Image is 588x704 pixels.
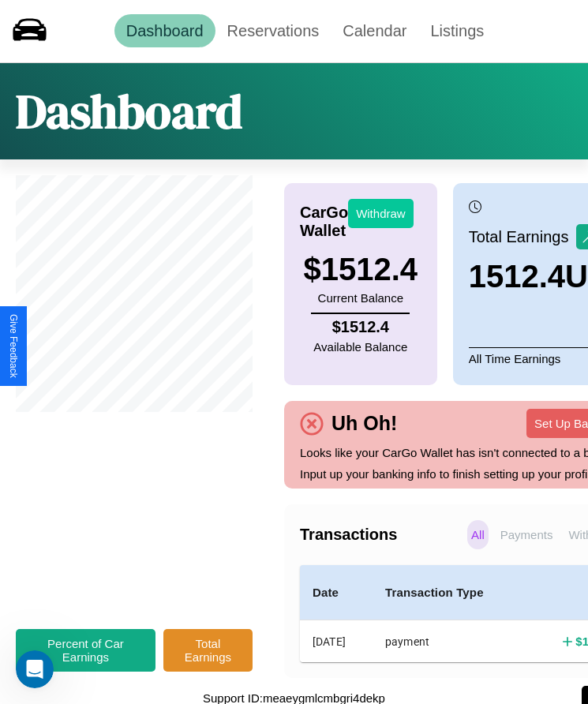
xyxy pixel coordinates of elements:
div: Give Feedback [8,314,19,378]
a: Dashboard [114,14,215,47]
a: Listings [418,14,496,47]
h1: Dashboard [16,79,242,144]
p: Current Balance [304,287,418,309]
button: Percent of Car Earnings [16,629,155,672]
th: [DATE] [300,620,373,663]
p: Payments [496,520,557,549]
a: Reservations [215,14,331,47]
h4: Date [313,583,360,602]
h4: Transaction Type [385,583,514,602]
a: Calendar [331,14,418,47]
h4: Uh Oh! [324,412,405,435]
h4: CarGo Wallet [300,204,348,240]
iframe: Intercom live chat [16,650,54,688]
button: Withdraw [348,199,414,228]
th: payment [373,620,526,663]
p: Available Balance [313,336,407,358]
p: All [467,520,489,549]
h4: Transactions [300,526,463,544]
p: Total Earnings [469,223,577,251]
h4: $ 1512.4 [313,318,407,336]
button: Total Earnings [163,629,253,672]
h3: $ 1512.4 [304,252,418,287]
